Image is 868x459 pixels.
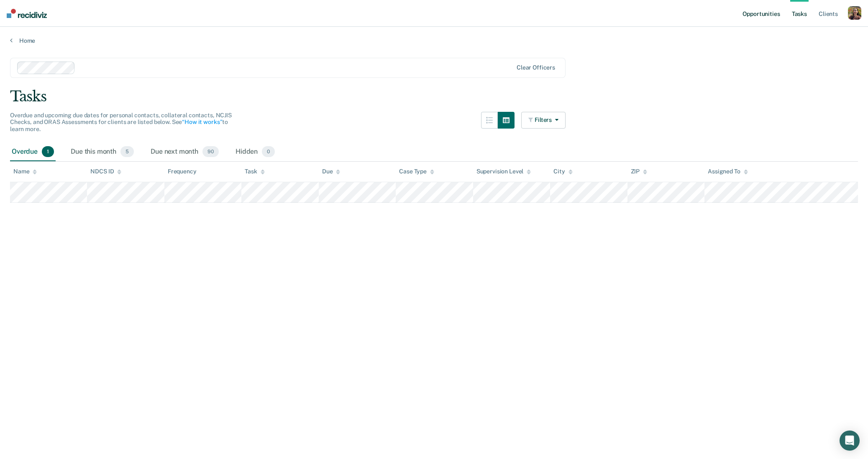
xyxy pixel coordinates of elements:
div: NDCS ID [90,168,121,175]
div: Supervision Level [476,168,531,175]
img: Recidiviz [7,9,47,18]
div: Case Type [399,168,434,175]
span: 1 [42,146,54,157]
div: Overdue1 [10,143,56,161]
div: ZIP [631,168,648,175]
span: Overdue and upcoming due dates for personal contacts, collateral contacts, NCJIS Checks, and ORAS... [10,112,232,133]
span: 5 [120,146,134,157]
div: Clear officers [517,64,555,71]
a: Home [10,37,858,44]
div: Assigned To [708,168,748,175]
div: Due this month5 [69,143,136,161]
div: Due [322,168,341,175]
div: Open Intercom Messenger [840,431,860,451]
a: “How it works” [182,119,222,125]
div: Tasks [10,88,858,105]
button: Filters [521,112,566,129]
div: City [553,168,572,175]
span: 90 [202,146,219,157]
div: Name [13,168,37,175]
div: Due next month90 [149,143,220,161]
div: Task [245,168,264,175]
span: 0 [262,146,275,157]
div: Frequency [168,168,197,175]
div: Hidden0 [234,143,277,161]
